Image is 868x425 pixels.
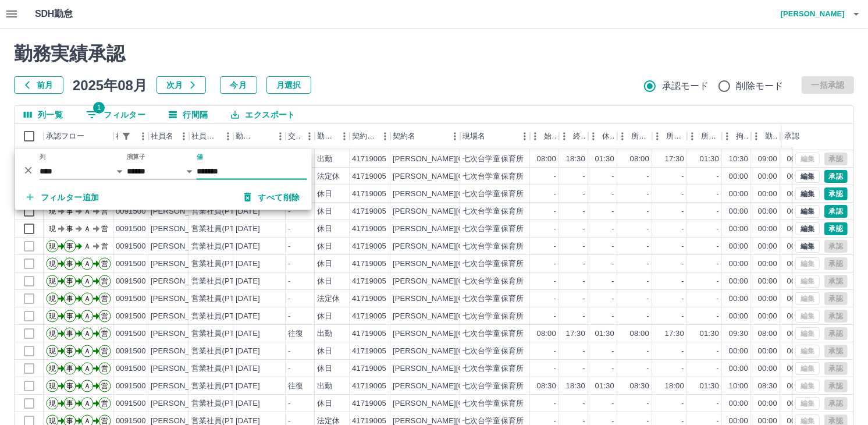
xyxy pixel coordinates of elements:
div: 法定休 [317,171,340,182]
div: [DATE] [236,328,260,339]
button: メニュー [376,127,394,145]
text: 営 [101,225,108,233]
div: - [612,293,614,304]
div: 00:00 [787,154,806,165]
div: 00:00 [787,224,806,235]
div: - [288,311,290,322]
div: - [583,241,585,252]
div: 00:00 [729,311,748,322]
div: [PERSON_NAME][GEOGRAPHIC_DATA] [393,293,536,304]
div: 休日 [317,346,332,357]
div: 00:00 [787,171,806,182]
text: 営 [101,312,108,320]
div: [PERSON_NAME] [151,328,214,339]
div: - [647,224,649,235]
div: 営業社員(PT契約) [191,328,252,339]
div: 01:30 [595,328,614,339]
div: [PERSON_NAME][GEOGRAPHIC_DATA] [393,328,536,339]
label: 列 [40,153,46,161]
div: - [583,224,585,235]
div: 七次台学童保育所 [463,311,524,322]
div: - [554,206,556,217]
div: - [288,258,290,270]
text: 事 [66,242,73,250]
div: - [554,293,556,304]
div: 所定開始 [617,124,652,148]
button: メニュー [134,127,152,145]
div: 41719005 [352,241,386,252]
button: メニュー [516,127,533,145]
div: - [647,258,649,270]
div: 所定終業 [666,124,685,148]
div: 0091500 [116,311,146,322]
div: 00:00 [787,276,806,287]
div: [PERSON_NAME] [151,206,214,217]
div: [PERSON_NAME] [151,276,214,287]
div: 41719005 [352,258,386,270]
div: 08:00 [537,328,556,339]
div: - [554,258,556,270]
text: 現 [49,225,56,233]
button: フィルター表示 [77,106,155,123]
div: - [717,206,719,217]
button: メニュー [336,127,353,145]
div: [PERSON_NAME][GEOGRAPHIC_DATA] [393,206,536,217]
text: 事 [66,295,73,303]
div: - [612,241,614,252]
div: 00:00 [729,241,748,252]
div: 休日 [317,206,332,217]
text: 現 [49,242,56,250]
div: 17:30 [665,328,684,339]
text: Ａ [84,242,91,250]
text: 営 [101,295,108,303]
div: 所定休憩 [701,124,720,148]
div: [DATE] [236,206,260,217]
div: [PERSON_NAME][GEOGRAPHIC_DATA] [393,189,536,200]
div: 41719005 [352,224,386,235]
div: 09:30 [729,328,748,339]
label: 値 [197,153,203,161]
div: 勤務日 [236,124,255,148]
div: 00:00 [787,311,806,322]
div: 0091500 [116,224,146,235]
div: [PERSON_NAME][GEOGRAPHIC_DATA] [393,154,536,165]
div: 七次台学童保育所 [463,171,524,182]
div: [PERSON_NAME][GEOGRAPHIC_DATA] [393,346,536,357]
button: 次月 [156,76,206,94]
div: 社員区分 [191,124,219,148]
div: 始業 [530,124,559,148]
div: 41719005 [352,276,386,287]
text: 事 [66,277,73,285]
div: - [554,224,556,235]
div: 00:00 [758,258,777,270]
div: 00:00 [758,206,777,217]
div: 00:00 [758,311,777,322]
text: 営 [101,242,108,250]
div: [DATE] [236,276,260,287]
div: 00:00 [729,224,748,235]
div: [DATE] [236,346,260,357]
div: - [583,276,585,287]
div: - [583,293,585,304]
div: 00:00 [787,206,806,217]
div: 01:30 [700,154,719,165]
div: 終業 [559,124,588,148]
div: - [647,189,649,200]
div: - [288,346,290,357]
div: - [717,241,719,252]
div: - [717,258,719,270]
text: 事 [66,330,73,338]
button: ソート [255,128,272,144]
button: 編集 [795,187,820,200]
text: 現 [49,312,56,320]
div: 社員番号 [113,124,148,148]
div: - [612,258,614,270]
div: - [612,206,614,217]
div: [PERSON_NAME][GEOGRAPHIC_DATA] [393,311,536,322]
div: - [647,311,649,322]
div: - [717,224,719,235]
div: 08:00 [630,154,649,165]
div: 0091500 [116,206,146,217]
div: - [288,293,290,304]
div: 終業 [573,124,586,148]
